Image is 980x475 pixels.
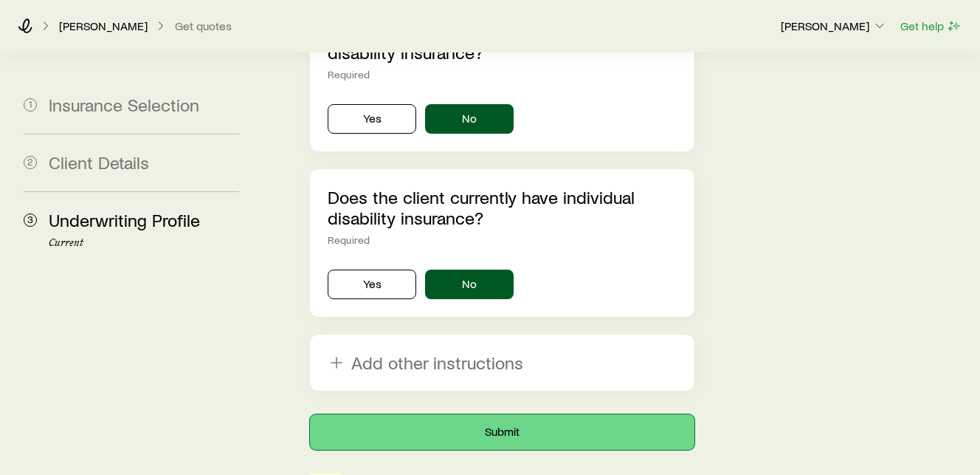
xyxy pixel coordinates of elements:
[24,98,37,112] span: 1
[49,94,199,115] span: Insurance Selection
[425,104,514,134] button: No
[59,18,148,33] p: [PERSON_NAME]
[780,18,888,35] button: [PERSON_NAME]
[310,335,694,391] button: Add other instructions
[328,234,677,246] div: Required
[425,270,514,299] button: No
[49,151,149,173] span: Client Details
[900,18,962,35] button: Get help
[781,18,887,33] p: [PERSON_NAME]
[310,414,694,450] button: Submit
[328,69,677,81] div: Required
[328,270,416,299] button: Yes
[24,156,37,169] span: 2
[49,237,239,249] p: Current
[328,104,416,134] button: Yes
[174,19,232,33] button: Get quotes
[49,209,200,230] span: Underwriting Profile
[24,213,37,227] span: 3
[328,187,677,228] p: Does the client currently have individual disability insurance?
